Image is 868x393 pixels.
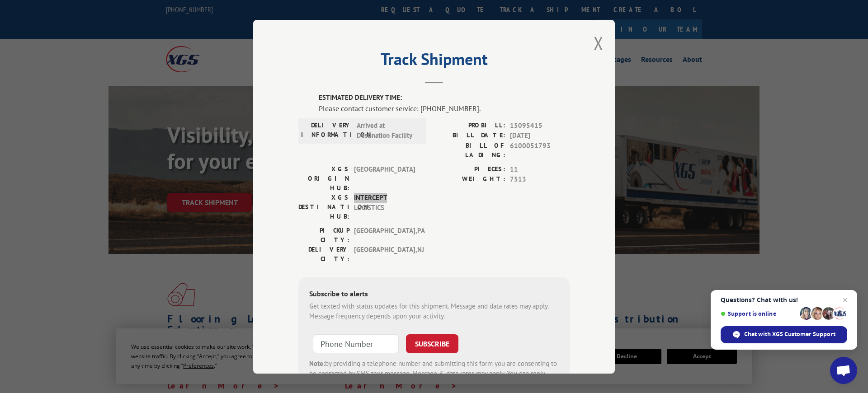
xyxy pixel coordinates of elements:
[357,120,418,140] span: Arrived at Destination Facility
[319,93,570,103] label: ESTIMATED DELIVERY TIME:
[298,192,349,221] label: XGS DESTINATION HUB:
[721,326,847,343] div: Chat with XGS Customer Support
[840,295,850,305] span: Close chat
[510,174,570,185] span: 7513
[309,358,559,389] div: by providing a telephone number and submitting this form you are consenting to be contacted by SM...
[510,131,570,141] span: [DATE]
[434,120,505,131] label: PROBILL:
[298,225,349,244] label: PICKUP CITY:
[721,310,797,317] span: Support is online
[434,164,505,174] label: PIECES:
[406,334,458,353] button: SUBSCRIBE
[301,120,352,140] label: DELIVERY INFORMATION:
[319,103,570,113] div: Please contact customer service: [PHONE_NUMBER].
[309,288,559,301] div: Subscribe to alerts
[744,330,835,338] span: Chat with XGS Customer Support
[309,301,559,321] div: Get texted with status updates for this shipment. Message and data rates may apply. Message frequ...
[298,244,349,263] label: DELIVERY CITY:
[510,120,570,131] span: 15095415
[510,164,570,174] span: 11
[354,244,415,263] span: [GEOGRAPHIC_DATA] , NJ
[594,31,604,55] button: Close modal
[434,131,505,141] label: BILL DATE:
[354,225,415,244] span: [GEOGRAPHIC_DATA] , PA
[434,174,505,185] label: WEIGHT:
[830,357,857,384] div: Open chat
[510,140,570,159] span: 6100051793
[354,192,415,221] span: INTERCEPT LOGISTICS
[434,140,505,159] label: BILL OF LADING:
[354,164,415,192] span: [GEOGRAPHIC_DATA]
[298,53,570,70] h2: Track Shipment
[298,164,349,192] label: XGS ORIGIN HUB:
[313,334,399,353] input: Phone Number
[721,296,847,304] span: Questions? Chat with us!
[309,359,325,367] strong: Note:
